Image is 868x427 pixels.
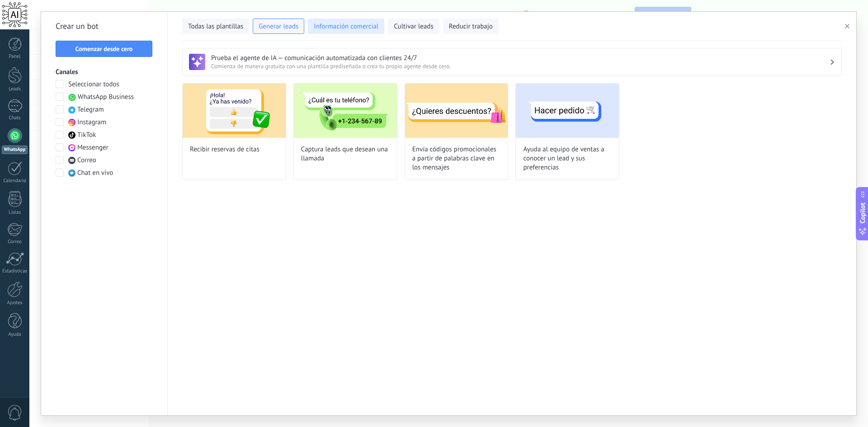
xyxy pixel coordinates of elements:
[56,41,152,57] button: Comenzar desde cero
[516,84,619,138] img: Ayuda al equipo de ventas a conocer un lead y sus preferencias
[858,202,867,223] span: Copilot
[56,68,153,76] h3: Canales
[2,178,28,184] div: Calendario
[2,115,28,121] div: Chats
[2,210,28,216] div: Listas
[294,84,397,138] img: Captura leads que desean una llamada
[412,145,501,172] span: Envía códigos promocionales a partir de palabras clave en los mensajes
[211,62,830,70] span: Comienza de manera gratuita con una plantilla prediseñada o crea tu propio agente desde cero.
[77,169,113,178] span: Chat en vivo
[301,145,390,163] span: Captura leads que desean una llamada
[2,54,28,60] div: Panel
[77,105,104,114] span: Telegram
[523,145,612,172] span: Ayuda al equipo de ventas a conocer un lead y sus preferencias
[405,84,508,138] img: Envía códigos promocionales a partir de palabras clave en los mensajes
[78,93,134,102] span: WhatsApp Business
[388,19,439,34] button: Cultivar leads
[2,86,28,92] div: Leads
[77,143,108,152] span: Messenger
[2,300,28,306] div: Ajustes
[190,145,259,154] span: Recibir reservas de citas
[449,22,493,31] span: Reducir trabajo
[182,19,249,34] button: Todas las plantillas
[183,84,286,138] img: Recibir reservas de citas
[2,268,28,274] div: Estadísticas
[188,22,243,31] span: Todas las plantillas
[77,156,96,165] span: Correo
[2,332,28,338] div: Ayuda
[77,118,106,127] span: Instagram
[314,22,378,31] span: Información comercial
[2,145,28,154] div: WhatsApp
[308,19,384,34] button: Información comercial
[259,22,298,31] span: Generar leads
[68,80,119,89] span: Seleccionar todos
[75,46,133,52] span: Comenzar desde cero
[394,22,433,31] span: Cultivar leads
[2,239,28,245] div: Correo
[443,19,499,34] button: Reducir trabajo
[253,19,304,34] button: Generar leads
[56,19,153,33] h2: Crear un bot
[211,54,830,62] h3: Prueba el agente de IA — comunicación automatizada con clientes 24/7
[77,131,96,140] span: TikTok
